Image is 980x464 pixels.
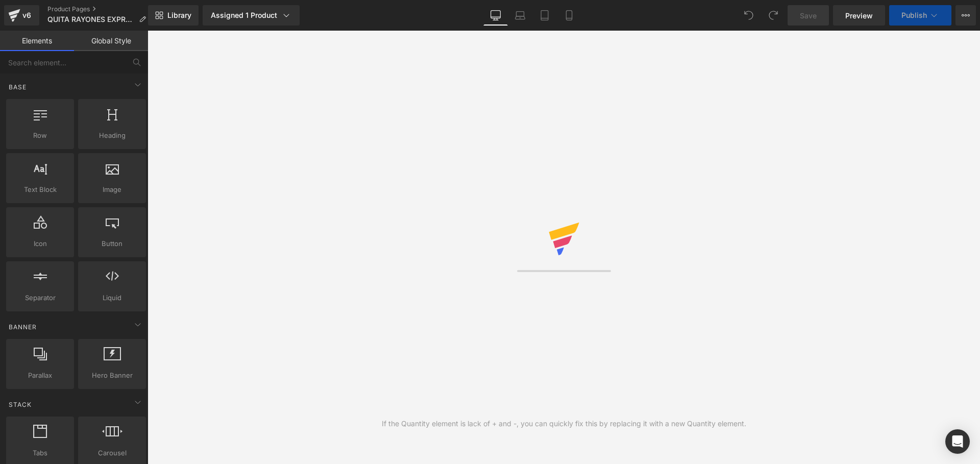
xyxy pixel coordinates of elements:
div: v6 [20,9,33,22]
a: Desktop [483,5,508,26]
a: Preview [833,5,885,26]
span: Row [9,130,71,141]
a: Laptop [508,5,532,26]
a: Mobile [557,5,581,26]
span: Parallax [9,370,71,381]
span: Text Block [9,184,71,195]
span: Library [167,11,191,20]
span: Preview [845,10,873,21]
a: v6 [4,5,39,26]
span: QUITA RAYONES EXPRESS [47,15,135,23]
a: Product Pages [47,5,154,13]
span: Button [81,238,143,249]
a: Tablet [532,5,557,26]
span: Carousel [81,448,143,458]
div: If the Quantity element is lack of + and -, you can quickly fix this by replacing it with a new Q... [382,418,746,429]
span: Liquid [81,292,143,303]
span: Banner [8,322,38,332]
span: Save [800,10,817,21]
button: Publish [889,5,951,26]
div: Assigned 1 Product [211,10,291,20]
a: New Library [148,5,199,26]
span: Separator [9,292,71,303]
button: Undo [739,5,759,26]
span: Heading [81,130,143,141]
span: Publish [901,11,927,19]
button: More [955,5,976,26]
span: Icon [9,238,71,249]
span: Tabs [9,448,71,458]
button: Redo [763,5,783,26]
div: Open Intercom Messenger [945,429,970,454]
span: Stack [8,400,33,409]
span: Image [81,184,143,195]
span: Hero Banner [81,370,143,381]
a: Global Style [74,31,148,51]
span: Base [8,82,28,92]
